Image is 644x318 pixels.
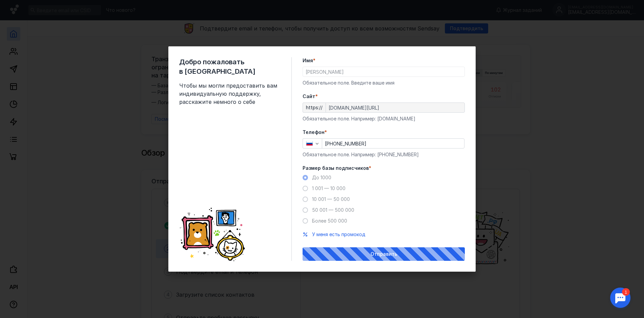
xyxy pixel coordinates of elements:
button: У меня есть промокод [312,231,365,238]
div: 1 [15,4,23,12]
span: У меня есть промокод [312,231,365,237]
span: Размер базы подписчиков [303,165,369,172]
div: Обязательное поле. Например: [DOMAIN_NAME] [303,115,465,122]
span: Добро пожаловать в [GEOGRAPHIC_DATA] [179,57,281,76]
span: Имя [303,57,313,64]
span: Cайт [303,93,315,100]
span: Чтобы мы могли предоставить вам индивидуальную поддержку, расскажите немного о себе [179,82,281,106]
div: Обязательное поле. Введите ваше имя [303,79,465,86]
div: Обязательное поле. Например: [PHONE_NUMBER] [303,151,465,158]
span: Телефон [303,129,325,136]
